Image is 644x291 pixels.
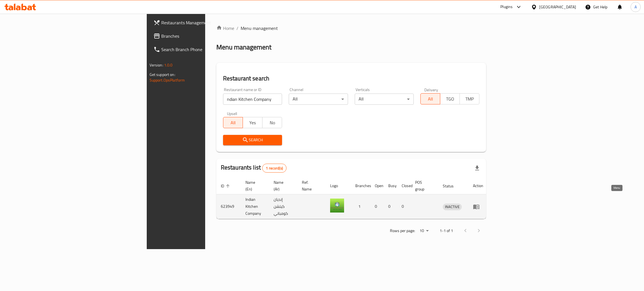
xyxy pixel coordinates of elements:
[443,204,462,210] span: INACTIVE
[460,93,479,104] button: TMP
[150,71,175,78] span: Get support on:
[634,4,637,10] span: A
[443,183,461,189] span: Status
[161,33,250,39] span: Branches
[227,111,237,115] label: Upsell
[351,177,370,194] th: Branches
[241,194,269,219] td: Indian Kitchen Company
[265,119,280,127] span: No
[417,227,431,235] div: Rows per page:
[539,4,576,10] div: [GEOGRAPHIC_DATA]
[500,4,513,10] div: Plugins
[223,94,282,105] input: Search for restaurant name or ID..
[468,177,488,194] th: Action
[415,179,432,192] span: POS group
[370,194,384,219] td: 0
[245,179,262,192] span: Name (En)
[223,135,282,145] button: Search
[274,179,291,192] span: Name (Ar)
[149,43,254,56] a: Search Branch Phone
[149,29,254,43] a: Branches
[164,61,173,69] span: 1.0.0
[216,43,271,52] h2: Menu management
[241,25,278,32] span: Menu management
[384,194,397,219] td: 0
[150,61,163,69] span: Version:
[221,163,287,173] h2: Restaurants list
[390,227,415,234] p: Rows per page:
[245,119,260,127] span: Yes
[221,183,231,189] span: ID
[420,93,440,104] button: All
[150,77,185,84] a: Support.OpsPlatform
[397,194,411,219] td: 0
[462,95,477,103] span: TMP
[161,46,250,53] span: Search Branch Phone
[442,95,458,103] span: TGO
[424,88,438,92] label: Delivery
[326,177,351,194] th: Logo
[330,199,344,213] img: Indian Kitchen Company
[302,179,319,192] span: Ref. Name
[228,137,278,144] span: Search
[223,117,243,128] button: All
[223,74,480,83] h2: Restaurant search
[397,177,411,194] th: Closed
[243,117,262,128] button: Yes
[269,194,297,219] td: إنديان كيتشن كومباني
[216,177,488,219] table: enhanced table
[289,94,348,105] div: All
[351,194,370,219] td: 1
[440,93,460,104] button: TGO
[216,25,486,32] nav: breadcrumb
[355,94,414,105] div: All
[262,164,287,173] div: Total records count
[384,177,397,194] th: Busy
[226,119,241,127] span: All
[470,161,484,175] div: Export file
[262,117,282,128] button: No
[423,95,438,103] span: All
[370,177,384,194] th: Open
[149,16,254,29] a: Restaurants Management
[161,19,250,26] span: Restaurants Management
[262,166,286,171] span: 1 record(s)
[440,227,453,234] p: 1-1 of 1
